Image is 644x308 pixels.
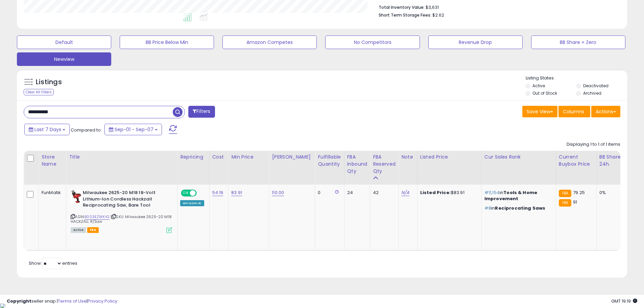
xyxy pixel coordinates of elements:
div: Store Name [42,153,63,168]
label: Out of Stock [532,90,557,96]
b: Short Term Storage Fees: [379,12,431,18]
b: Milwaukee 2625-20 M18 18-Volt Lithium-Ion Cordless Hackzall Reciprocating Saw, Bare Tool [83,190,165,210]
label: Archived [583,90,601,96]
div: Min Price [231,153,266,161]
img: 41sj8Yei0hL._SL40_.jpg [71,190,81,203]
span: FBA [87,227,99,233]
button: Amazon Competes [222,35,317,49]
a: Privacy Policy [88,298,117,304]
a: 110.00 [272,189,284,196]
span: $2.62 [432,12,444,18]
a: N/A [401,189,409,196]
a: 83.91 [231,189,242,196]
div: Note [401,153,414,161]
p: Listing States: [526,75,627,81]
button: Newview [17,52,111,66]
label: Deactivated [583,83,609,89]
button: No Competitors [325,35,420,49]
div: Clear All Filters [24,89,54,95]
div: Amazon AI [180,200,204,206]
div: FunMatik [42,190,61,196]
div: 24 [347,190,365,196]
span: Compared to: [71,127,102,133]
div: FBA Reserved Qty [373,153,396,175]
li: $3,631 [379,3,615,11]
label: Active [532,83,545,89]
div: ASIN: [71,190,172,232]
button: Revenue Drop [428,35,523,49]
button: Filters [188,106,215,118]
span: | SKU: Milwaukee 2625-20 M18 HACKZALL R/Saw [71,214,172,224]
p: in [484,205,551,211]
div: Cur Sales Rank [484,153,553,161]
div: Repricing [180,153,206,161]
span: Show: entries [29,260,77,266]
a: 54.19 [212,189,223,196]
div: FBA inbound Qty [347,153,367,175]
button: Save View [522,106,557,117]
span: Columns [563,108,584,115]
button: Sep-01 - Sep-07 [104,124,162,135]
span: #11,154 [484,189,500,196]
button: Actions [591,106,620,117]
a: Terms of Use [58,298,87,304]
span: Sep-01 - Sep-07 [115,126,153,133]
span: ON [182,190,190,196]
span: 2025-09-15 19:19 GMT [611,298,637,304]
strong: Copyright [7,298,31,304]
div: 0% [599,190,622,196]
div: seller snap | | [7,298,117,305]
span: Last 7 Days [34,126,61,133]
span: 79.25 [573,189,585,196]
h5: Listings [36,77,62,87]
button: Default [17,35,111,49]
span: 91 [573,199,577,205]
div: [PERSON_NAME] [272,153,312,161]
span: #8 [484,205,491,211]
div: Title [69,153,174,161]
a: B003EZWK42 [85,214,110,220]
b: Listed Price: [420,189,451,196]
span: All listings currently available for purchase on Amazon [71,227,86,233]
small: FBA [559,190,571,197]
div: 0 [318,190,339,196]
div: Cost [212,153,226,161]
span: Tools & Home Improvement [484,189,537,202]
div: Fulfillable Quantity [318,153,341,168]
p: in [484,190,551,202]
button: BB Price Below Min [120,35,214,49]
button: Last 7 Days [24,124,70,135]
span: OFF [196,190,207,196]
b: Total Inventory Value: [379,4,425,10]
span: Reciprocating Saws [495,205,545,211]
div: Current Buybox Price [559,153,594,168]
div: Listed Price [420,153,479,161]
small: FBA [559,199,571,207]
div: 42 [373,190,393,196]
div: $83.91 [420,190,476,196]
button: Columns [558,106,590,117]
div: BB Share 24h. [599,153,624,168]
button: BB Share = Zero [531,35,625,49]
div: Displaying 1 to 1 of 1 items [567,141,620,148]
